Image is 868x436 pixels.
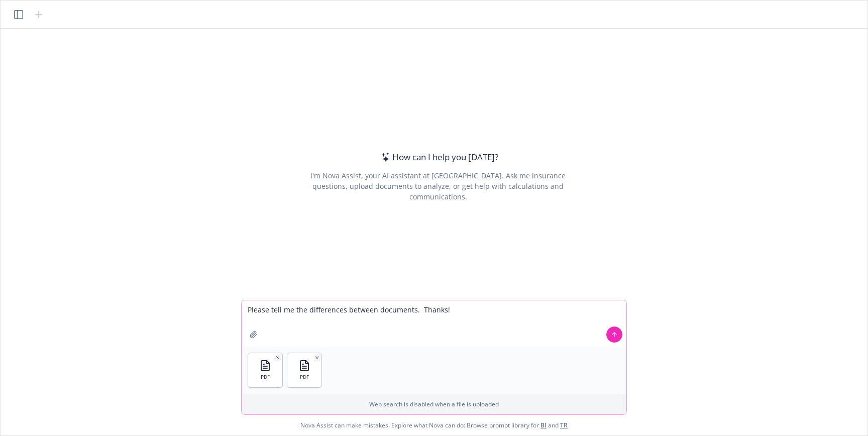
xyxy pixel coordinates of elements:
button: PDF [248,353,282,387]
span: PDF [261,374,270,380]
p: Web search is disabled when a file is uploaded [248,400,620,408]
a: BI [540,421,547,429]
div: How can I help you [DATE]? [378,151,498,164]
textarea: Please tell me the differences between documents. Thanks! [242,300,626,347]
button: PDF [287,353,321,387]
a: TR [560,421,568,429]
div: I'm Nova Assist, your AI assistant at [GEOGRAPHIC_DATA]. Ask me insurance questions, upload docum... [296,170,579,202]
span: Nova Assist can make mistakes. Explore what Nova can do: Browse prompt library for and [300,415,568,435]
span: PDF [300,374,309,380]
